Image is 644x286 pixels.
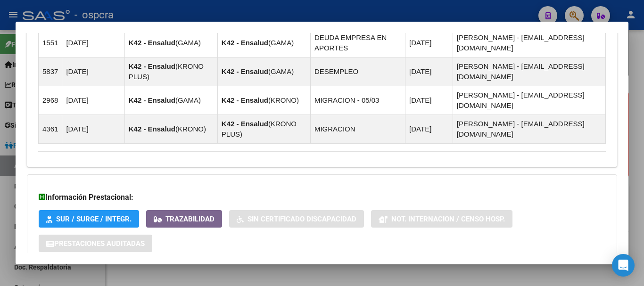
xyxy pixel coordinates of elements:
[217,86,310,115] td: ( )
[271,96,297,104] span: KRONO
[129,39,175,47] strong: K42 - Ensalud
[129,125,175,133] strong: K42 - Ensalud
[39,86,62,115] td: 2968
[271,39,291,47] span: GAMA
[453,86,605,115] td: [PERSON_NAME] - [EMAIL_ADDRESS][DOMAIN_NAME]
[217,57,310,86] td: ( )
[222,120,268,128] strong: K42 - Ensalud
[453,57,605,86] td: [PERSON_NAME] - [EMAIL_ADDRESS][DOMAIN_NAME]
[612,254,635,277] div: Open Intercom Messenger
[124,57,217,86] td: ( )
[222,67,268,75] strong: K42 - Ensalud
[124,115,217,144] td: ( )
[248,215,356,223] span: Sin Certificado Discapacidad
[310,115,405,144] td: MIGRACION
[129,96,175,104] strong: K42 - Ensalud
[124,86,217,115] td: ( )
[54,239,145,248] span: Prestaciones Auditadas
[129,62,175,70] strong: K42 - Ensalud
[371,210,512,228] button: Not. Internacion / Censo Hosp.
[62,29,124,57] td: [DATE]
[39,192,605,203] h3: Información Prestacional:
[217,29,310,57] td: ( )
[39,57,62,86] td: 5837
[62,86,124,115] td: [DATE]
[310,57,405,86] td: DESEMPLEO
[405,86,453,115] td: [DATE]
[222,39,268,47] strong: K42 - Ensalud
[39,210,139,228] button: SUR / SURGE / INTEGR.
[453,29,605,57] td: [PERSON_NAME] - [EMAIL_ADDRESS][DOMAIN_NAME]
[146,210,222,228] button: Trazabilidad
[178,39,198,47] span: GAMA
[222,96,268,104] strong: K42 - Ensalud
[405,115,453,144] td: [DATE]
[391,215,505,223] span: Not. Internacion / Censo Hosp.
[39,235,152,252] button: Prestaciones Auditadas
[229,210,364,228] button: Sin Certificado Discapacidad
[165,215,215,223] span: Trazabilidad
[39,115,62,144] td: 4361
[217,115,310,144] td: ( )
[310,29,405,57] td: DEUDA EMPRESA EN APORTES
[271,67,291,75] span: GAMA
[405,29,453,57] td: [DATE]
[62,57,124,86] td: [DATE]
[178,96,198,104] span: GAMA
[62,115,124,144] td: [DATE]
[56,215,132,223] span: SUR / SURGE / INTEGR.
[405,57,453,86] td: [DATE]
[310,86,405,115] td: MIGRACION - 05/03
[178,125,204,133] span: KRONO
[124,29,217,57] td: ( )
[453,115,605,144] td: [PERSON_NAME] - [EMAIL_ADDRESS][DOMAIN_NAME]
[39,29,62,57] td: 1551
